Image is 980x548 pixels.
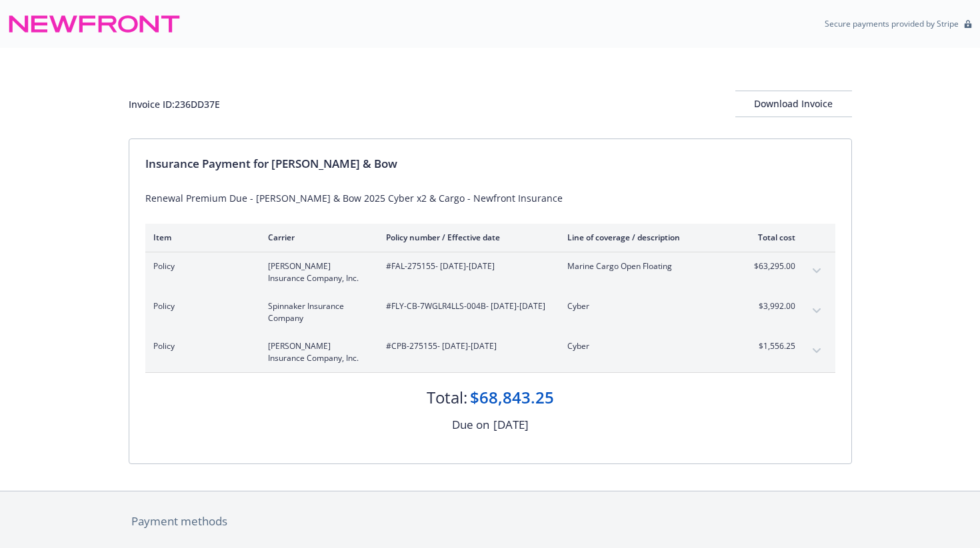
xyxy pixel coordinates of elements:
[386,232,546,243] div: Policy number / Effective date
[131,513,849,530] div: Payment methods
[470,386,554,409] div: $68,843.25
[745,232,795,243] div: Total cost
[806,340,827,362] button: expand content
[268,340,365,364] span: [PERSON_NAME] Insurance Company, Inc.
[567,340,724,352] span: Cyber
[145,155,835,172] div: Insurance Payment for [PERSON_NAME] & Bow
[386,260,546,272] span: #FAL-275155 - [DATE]-[DATE]
[129,97,220,111] div: Invoice ID: 236DD37E
[806,260,827,282] button: expand content
[735,91,852,117] button: Download Invoice
[145,332,835,372] div: Policy[PERSON_NAME] Insurance Company, Inc.#CPB-275155- [DATE]-[DATE]Cyber$1,556.25expand content
[145,191,835,205] div: Renewal Premium Due - [PERSON_NAME] & Bow 2025 Cyber x2 & Cargo - Newfront Insurance
[427,386,467,409] div: Total:
[567,300,724,312] span: Cyber
[153,232,247,243] div: Item
[745,300,795,312] span: $3,992.00
[452,416,489,433] div: Due on
[386,300,546,312] span: #FLY-CB-7WGLR4LLS-004B - [DATE]-[DATE]
[268,300,365,324] span: Spinnaker Insurance Company
[745,260,795,272] span: $63,295.00
[745,340,795,352] span: $1,556.25
[153,300,247,312] span: Policy
[493,416,529,433] div: [DATE]
[806,300,827,322] button: expand content
[268,260,365,284] span: [PERSON_NAME] Insurance Company, Inc.
[735,91,852,117] div: Download Invoice
[567,232,724,243] div: Line of coverage / description
[386,340,546,352] span: #CPB-275155 - [DATE]-[DATE]
[567,260,724,272] span: Marine Cargo Open Floating
[153,340,247,352] span: Policy
[268,232,365,243] div: Carrier
[145,252,835,292] div: Policy[PERSON_NAME] Insurance Company, Inc.#FAL-275155- [DATE]-[DATE]Marine Cargo Open Floating$6...
[145,292,835,332] div: PolicySpinnaker Insurance Company#FLY-CB-7WGLR4LLS-004B- [DATE]-[DATE]Cyber$3,992.00expand content
[153,260,247,272] span: Policy
[825,18,959,29] p: Secure payments provided by Stripe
